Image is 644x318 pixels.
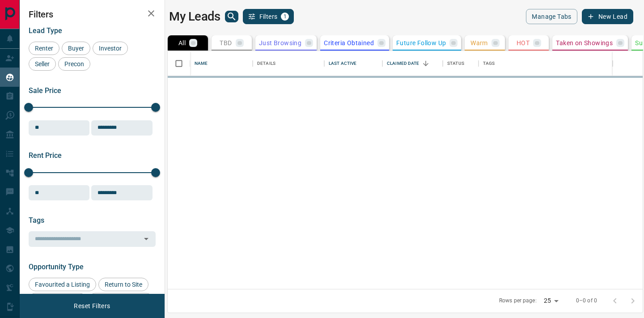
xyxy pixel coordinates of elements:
div: Claimed Date [387,51,419,76]
p: All [178,40,186,46]
span: Renter [32,45,56,52]
div: Seller [29,57,56,71]
p: Criteria Obtained [324,40,374,46]
div: Favourited a Listing [29,278,96,291]
span: Opportunity Type [29,263,84,271]
p: 0–0 of 0 [576,297,597,305]
div: Status [447,51,464,76]
p: Future Follow Up [396,40,446,46]
p: Rows per page: [499,297,537,305]
span: Buyer [65,45,87,52]
button: New Lead [582,9,633,24]
button: Open [140,233,153,245]
div: Precon [58,57,90,71]
div: Name [190,51,253,76]
span: Sale Price [29,86,61,95]
p: Taken on Showings [556,40,613,46]
span: Return to Site [102,281,145,288]
div: Last Active [329,51,356,76]
span: Rent Price [29,151,62,160]
div: Investor [93,42,128,55]
p: TBD [220,40,232,46]
h2: Filters [29,9,156,20]
div: Tags [483,51,495,76]
div: Details [253,51,324,76]
div: Last Active [324,51,382,76]
button: Sort [419,57,432,70]
h1: My Leads [169,9,220,24]
button: Reset Filters [68,298,116,314]
p: Warm [470,40,488,46]
div: Claimed Date [382,51,443,76]
div: Details [257,51,275,76]
p: Just Browsing [259,40,301,46]
div: Return to Site [98,278,148,291]
p: HOT [517,40,530,46]
button: Manage Tabs [526,9,577,24]
button: search button [225,11,238,22]
span: Investor [96,45,125,52]
span: Favourited a Listing [32,281,93,288]
span: Precon [61,60,87,68]
span: Lead Type [29,26,62,35]
span: Tags [29,216,44,225]
button: Filters1 [243,9,294,24]
div: Name [195,51,208,76]
div: Tags [479,51,613,76]
span: Seller [32,60,53,68]
div: 25 [540,294,562,307]
div: Buyer [62,42,90,55]
div: Renter [29,42,59,55]
span: 1 [282,13,288,20]
div: Status [443,51,479,76]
